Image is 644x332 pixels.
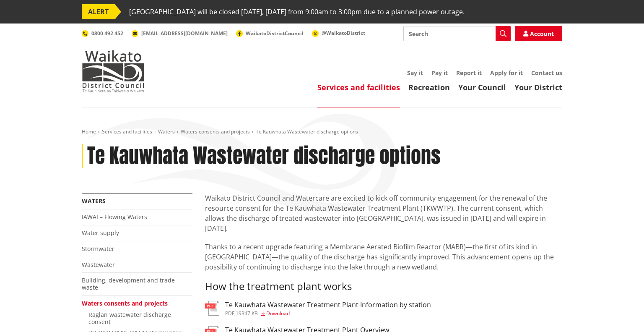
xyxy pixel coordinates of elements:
a: IAWAI – Flowing Waters [82,213,147,221]
span: pdf [225,310,234,317]
span: [EMAIL_ADDRESS][DOMAIN_NAME] [141,30,228,37]
div: , [225,311,431,316]
img: Waikato District Council - Te Kaunihera aa Takiwaa o Waikato [82,50,145,92]
a: Say it [407,69,423,77]
a: Services and facilities [102,128,152,135]
img: document-pdf.svg [205,301,219,316]
span: Download [266,310,290,317]
a: 0800 492 452 [82,30,123,37]
a: Pay it [431,69,448,77]
a: Account [515,26,562,41]
a: Raglan wastewater discharge consent [88,311,171,326]
span: 0800 492 452 [91,30,123,37]
p: Thanks to a recent upgrade featuring a Membrane Aerated Biofilm Reactor (MABR)—the first of its k... [205,242,562,272]
a: Apply for it [490,69,523,77]
a: Stormwater [82,245,114,253]
span: WaikatoDistrictCouncil [246,30,304,37]
a: Waters consents and projects [181,128,250,135]
a: Services and facilities [317,82,400,92]
span: Te Kauwhata Wastewater discharge options [256,128,358,135]
a: Report it [456,69,482,77]
span: 19347 KB [236,310,258,317]
h3: Te Kauwhata Wastewater Treatment Plant Information by station [225,301,431,309]
a: [EMAIL_ADDRESS][DOMAIN_NAME] [132,30,228,37]
a: Water supply [82,229,119,237]
a: Building, development and trade waste [82,276,175,291]
h3: How the treatment plant works [205,280,562,293]
a: Your Council [458,82,506,92]
a: Your District [514,82,562,92]
a: Home [82,128,96,135]
a: Waters [82,197,106,205]
a: @WaikatoDistrict [312,29,365,37]
a: WaikatoDistrictCouncil [236,30,304,37]
a: Wastewater [82,261,115,269]
a: Te Kauwhata Wastewater Treatment Plant Information by station pdf,19347 KB Download [205,301,431,316]
p: Waikato District Council and Watercare are excited to kick off community engagement for the renew... [205,193,562,233]
a: Contact us [531,69,562,77]
a: Waters [158,128,175,135]
input: Search input [403,26,511,41]
h1: Te Kauwhata Wastewater discharge options [87,144,441,168]
nav: breadcrumb [82,128,562,136]
span: @WaikatoDistrict [322,29,365,37]
span: ALERT [82,4,115,19]
a: Waters consents and projects [82,299,168,307]
a: Recreation [408,82,450,92]
span: [GEOGRAPHIC_DATA] will be closed [DATE], [DATE] from 9:00am to 3:00pm due to a planned power outage. [129,4,465,19]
